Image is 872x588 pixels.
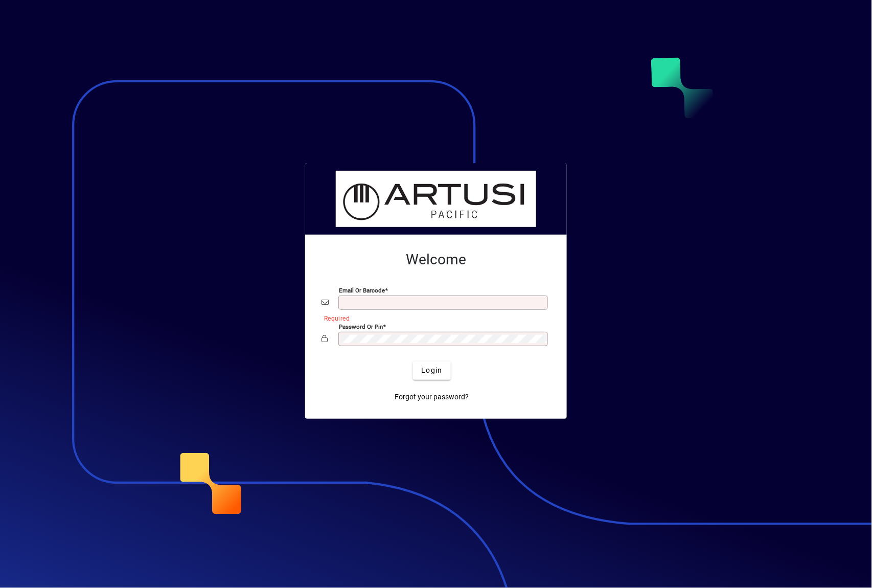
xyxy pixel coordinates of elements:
[395,392,469,402] span: Forgot your password?
[339,323,383,330] mat-label: Password or Pin
[339,286,385,293] mat-label: Email or Barcode
[421,365,442,376] span: Login
[324,312,542,323] mat-error: Required
[413,361,450,380] button: Login
[322,251,550,268] h2: Welcome
[391,388,473,406] a: Forgot your password?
